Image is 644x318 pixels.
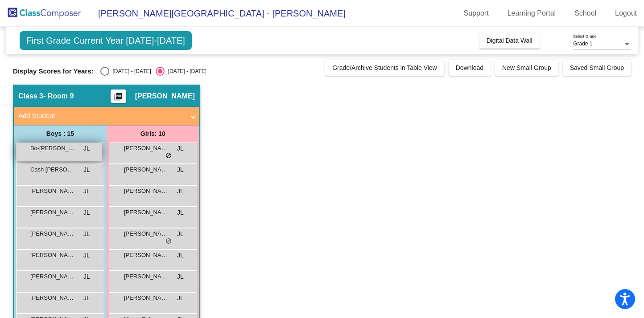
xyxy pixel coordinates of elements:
span: JL [83,229,90,239]
a: Support [457,6,496,20]
span: [PERSON_NAME] [30,229,75,238]
span: [PERSON_NAME] [30,187,75,196]
span: [PERSON_NAME] [124,229,169,238]
a: School [567,6,603,20]
span: Saved Small Group [570,64,624,71]
span: JL [177,165,184,175]
div: Boys : 15 [14,125,107,143]
span: Cash [PERSON_NAME] [30,165,75,174]
span: [PERSON_NAME] [124,294,169,302]
span: First Grade Current Year [DATE]-[DATE] [20,31,192,50]
button: Digital Data Wall [479,33,540,49]
span: Display Scores for Years: [13,67,94,75]
span: JL [83,187,90,196]
span: [PERSON_NAME][GEOGRAPHIC_DATA] - [PERSON_NAME] [89,6,346,20]
button: Download [449,60,491,76]
span: JL [83,294,90,303]
span: JL [83,144,90,153]
span: Download [456,64,483,71]
span: JL [177,208,184,217]
span: JL [177,251,184,260]
span: [PERSON_NAME] [124,187,169,196]
span: JL [177,272,184,281]
div: [DATE] - [DATE] [165,67,206,75]
span: JL [177,294,184,303]
span: Class 3 [18,92,43,101]
span: [PERSON_NAME] [30,208,75,217]
a: Logout [608,6,644,20]
span: JL [83,272,90,281]
span: JL [83,208,90,217]
span: [PERSON_NAME] [124,272,169,281]
mat-expansion-panel-header: Add Student [14,107,199,125]
span: JL [83,165,90,175]
span: JL [177,144,184,153]
span: [PERSON_NAME] [124,251,169,260]
span: New Small Group [502,64,551,71]
div: Girls: 10 [107,125,199,143]
span: [PERSON_NAME] [PERSON_NAME] [30,294,75,302]
a: Learning Portal [500,6,563,20]
span: [PERSON_NAME] [30,272,75,281]
span: JL [177,229,184,239]
div: [DATE] - [DATE] [109,67,151,75]
span: do_not_disturb_alt [165,152,172,159]
span: Grade/Archive Students in Table View [332,64,437,71]
span: JL [177,187,184,196]
button: Print Students Details [111,90,126,103]
button: Grade/Archive Students in Table View [325,60,444,76]
span: [PERSON_NAME] [124,208,169,217]
span: Grade 1 [573,41,592,47]
span: [PERSON_NAME] [124,165,169,174]
mat-icon: picture_as_pdf [113,92,124,105]
span: JL [83,251,90,260]
span: do_not_disturb_alt [165,238,172,245]
span: [PERSON_NAME] [30,251,75,260]
span: [PERSON_NAME] [124,144,169,153]
button: New Small Group [495,60,558,76]
span: [PERSON_NAME] [135,92,195,101]
span: Digital Data Wall [487,37,533,44]
span: Bo-[PERSON_NAME] [30,144,75,153]
button: Saved Small Group [563,60,631,76]
mat-panel-title: Add Student [18,111,184,121]
mat-radio-group: Select an option [100,67,206,76]
span: - Room 9 [43,92,74,101]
